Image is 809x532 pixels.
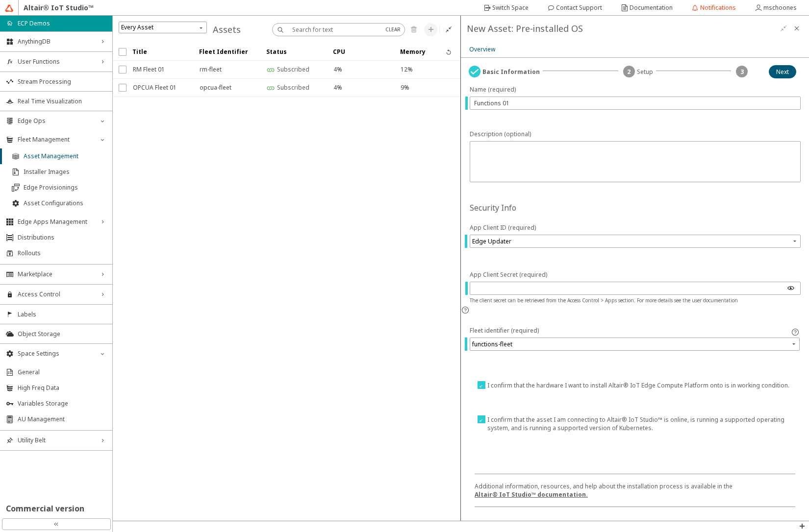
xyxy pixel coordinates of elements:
span: High Freq Data [18,384,106,392]
span: AU Management [18,415,106,423]
unity-typography: I confirm that the hardware I want to install Altair® IoT Edge Compute Platform onto is in workin... [487,381,789,389]
span: AnythingDB [18,38,95,46]
span: Edge Apps Management [18,218,95,226]
span: Distributions [18,234,106,242]
p: ECP Demos [18,19,50,27]
unity-typography: I confirm that the asset I am connecting to Altair® IoT Studio™ is online, is running a supported... [487,415,793,432]
div: Every Asset [121,22,153,33]
unity-typography: Altair® IoT Studio™ documentation. [475,490,588,499]
span: Fleet Management [18,136,95,144]
span: Variables Storage [18,400,106,408]
span: Rollouts [18,249,106,257]
span: Edge Ops [18,117,95,125]
span: User Functions [18,58,95,66]
unity-typography: Additional information, resources, and help about the installation process is available in the [475,482,795,499]
label: App Client ID (required) [470,223,801,232]
span: Stream Processing [18,78,106,86]
span: Asset Configurations [24,199,106,207]
unity-button: Delete [407,23,420,36]
unity-button: New Asset [424,23,437,36]
span: Object Storage [18,330,106,338]
span: Utility Belt [18,436,95,444]
span: Installer Images [24,168,106,176]
span: General [18,368,106,376]
div: Edge Updater [472,235,511,248]
span: Real Time Visualization [18,97,106,105]
span: Edge Provisionings [24,184,106,192]
span: Asset Management [24,152,106,160]
span: Access Control [18,290,95,298]
unity-typography: Security Info [470,202,800,213]
unity-typography: Subscribed [277,61,309,78]
label: Fleet identifier (required) [470,326,800,335]
div: functions-fleet [472,338,512,351]
unity-typography: Subscribed [277,79,309,97]
span: Labels [18,311,106,318]
span: Space Settings [18,350,95,358]
span: Marketplace [18,270,95,278]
